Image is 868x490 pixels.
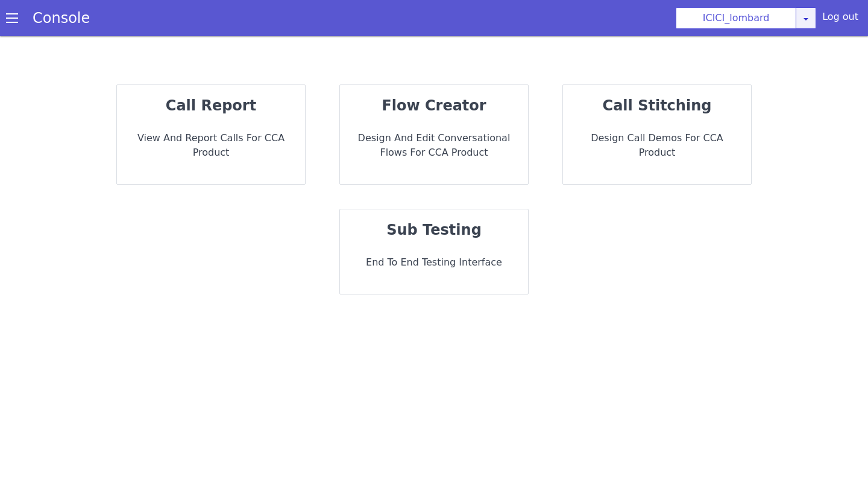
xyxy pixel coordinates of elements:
[197,46,289,81] strong: call report
[389,212,485,248] strong: sub testing
[347,238,515,287] p: End to End Testing Interface
[409,90,514,127] strong: flow creator
[368,116,539,179] p: Design and Edit Conversational flows for CCA Product
[149,72,321,134] p: View and report calls for CCA Product
[625,134,735,173] strong: call stitching
[714,60,837,106] button: ICICI_lombard
[587,161,758,223] p: Design call demos for CCA Product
